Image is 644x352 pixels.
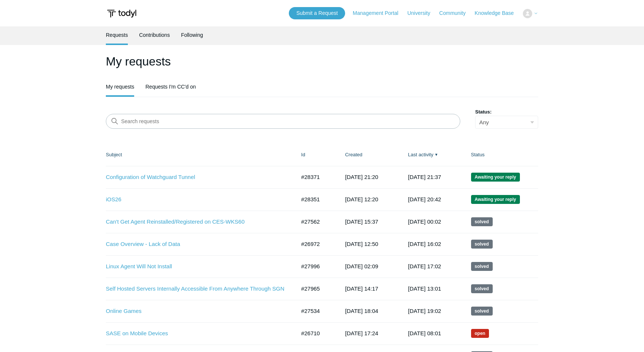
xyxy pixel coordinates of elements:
a: Requests I'm CC'd on [145,78,196,95]
time: 2025-09-09T13:01:52+00:00 [408,285,441,292]
a: Community [439,9,473,17]
h1: My requests [106,52,538,70]
td: #27534 [294,300,338,322]
time: 2025-09-09T02:09:32+00:00 [345,263,378,269]
span: We are waiting for you to respond [471,195,520,204]
td: #28371 [294,166,338,188]
input: Search requests [106,114,460,129]
a: Following [181,26,203,44]
a: Created [345,152,362,157]
a: Last activity▼ [408,152,433,157]
time: 2025-09-24T12:20:54+00:00 [345,196,378,202]
td: #26972 [294,233,338,255]
time: 2025-09-14T17:02:05+00:00 [408,263,441,269]
a: Knowledge Base [475,9,521,17]
td: #26710 [294,322,338,345]
a: Can't Get Agent Reinstalled/Registered on CES-WKS60 [106,218,284,226]
a: University [407,9,438,17]
span: We are working on a response for you [471,329,489,338]
a: Configuration of Watchguard Tunnel [106,173,284,182]
a: My requests [106,78,134,95]
time: 2025-09-15T16:02:53+00:00 [408,241,441,247]
td: #27562 [294,211,338,233]
span: This request has been solved [471,307,493,316]
span: This request has been solved [471,240,493,249]
td: #27996 [294,255,338,278]
time: 2025-09-24T21:37:28+00:00 [408,174,441,180]
a: iOS26 [106,195,284,204]
span: This request has been solved [471,284,493,293]
time: 2025-07-24T17:24:53+00:00 [345,330,378,336]
time: 2025-08-19T18:04:57+00:00 [345,308,378,314]
time: 2025-09-08T19:02:37+00:00 [408,308,441,314]
time: 2025-09-07T14:17:22+00:00 [345,285,378,292]
td: #27965 [294,278,338,300]
a: SASE on Mobile Devices [106,329,284,338]
span: ▼ [435,152,438,157]
a: Self Hosted Servers Internally Accessible From Anywhere Through SGN [106,285,284,293]
th: Id [294,144,338,166]
time: 2025-09-04T08:01:45+00:00 [408,330,441,336]
td: #28351 [294,188,338,211]
a: Requests [106,26,128,44]
time: 2025-09-24T21:20:05+00:00 [345,174,378,180]
a: Submit a Request [289,7,345,19]
time: 2025-08-20T15:37:02+00:00 [345,218,378,225]
th: Status [464,144,538,166]
span: This request has been solved [471,217,493,226]
th: Subject [106,144,294,166]
label: Status: [475,108,538,116]
a: Management Portal [353,9,406,17]
time: 2025-08-03T12:50:28+00:00 [345,241,378,247]
a: Contributions [139,26,170,44]
a: Case Overview - Lack of Data [106,240,284,249]
img: Todyl Support Center Help Center home page [106,7,138,20]
time: 2025-09-24T20:42:43+00:00 [408,196,441,202]
span: This request has been solved [471,262,493,271]
span: We are waiting for you to respond [471,173,520,182]
a: Online Games [106,307,284,316]
a: Linux Agent Will Not Install [106,262,284,271]
time: 2025-09-17T00:02:01+00:00 [408,218,441,225]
